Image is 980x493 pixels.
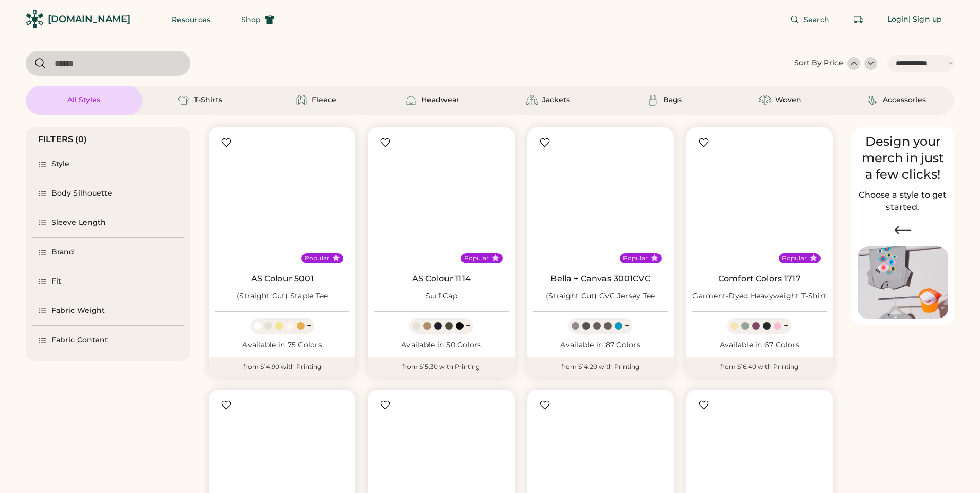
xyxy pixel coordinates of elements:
div: from $14.20 with Printing [527,357,674,377]
div: (Straight Cut) CVC Jersey Tee [546,291,655,302]
div: Fabric Weight [51,306,105,316]
div: Garment-Dyed Heavyweight T-Shirt [692,291,826,302]
img: Comfort Colors 1717 Garment-Dyed Heavyweight T-Shirt [692,133,827,268]
img: Bags Icon [647,94,659,107]
div: (Straight Cut) Staple Tee [237,291,328,302]
div: Bags [663,95,682,105]
button: Popular Style [492,254,500,262]
span: Search [804,16,830,23]
img: T-Shirts Icon [177,94,190,107]
div: Available in 75 Colors [215,340,349,350]
div: All Styles [67,95,100,105]
div: Sort By Price [794,58,843,68]
a: Bella + Canvas 3001CVC [550,274,650,284]
div: Available in 87 Colors [533,340,668,350]
button: Search [778,9,842,30]
h2: Choose a style to get started. [858,189,948,214]
div: Brand [51,247,75,257]
div: T-Shirts [194,95,222,105]
div: + [307,320,311,331]
div: from $14.90 with Printing [209,357,355,377]
button: Retrieve an order [848,9,869,30]
iframe: Front Chat [931,447,975,491]
img: Woven Icon [759,94,771,107]
div: from $16.40 with Printing [686,357,833,377]
img: BELLA + CANVAS 3001CVC (Straight Cut) CVC Jersey Tee [533,133,668,268]
img: Accessories Icon [866,94,879,107]
div: Available in 67 Colors [692,340,827,350]
div: Woven [775,95,801,105]
a: AS Colour 5001 [251,274,314,284]
button: Shop [229,9,287,30]
span: Shop [241,16,261,23]
button: Popular Style [651,254,658,262]
div: Fabric Content [51,335,108,345]
img: AS Colour 1114 Surf Cap [374,133,508,268]
div: Popular [464,254,489,262]
div: Accessories [883,95,926,105]
img: Fleece Icon [295,94,308,107]
div: Surf Cap [425,291,457,302]
div: Available in 50 Colors [374,340,508,350]
div: + [625,320,629,331]
div: [DOMAIN_NAME] [48,13,130,26]
div: Popular [305,254,329,262]
div: Sleeve Length [51,218,106,228]
div: FILTERS (0) [38,133,87,146]
div: Popular [623,254,648,262]
div: Fleece [312,95,336,105]
div: Login [887,14,909,25]
div: + [783,320,788,331]
a: AS Colour 1114 [412,274,471,284]
div: | Sign up [908,14,942,25]
div: Fit [51,276,61,287]
div: Headwear [421,95,459,105]
div: Design your merch in just a few clicks! [858,133,948,183]
img: Headwear Icon [405,94,417,107]
div: from $15.30 with Printing [368,357,514,377]
button: Resources [159,9,223,30]
button: Popular Style [810,254,817,262]
div: Jackets [542,95,570,105]
img: Image of Lisa Congdon Eye Print on T-Shirt and Hat [858,246,948,319]
img: AS Colour 5001 (Straight Cut) Staple Tee [215,133,349,268]
div: Body Silhouette [51,188,113,199]
div: Style [51,159,70,169]
div: Popular [782,254,807,262]
div: + [466,320,470,331]
button: Popular Style [332,254,340,262]
a: Comfort Colors 1717 [718,274,801,284]
img: Rendered Logo - Screens [26,10,44,28]
img: Jackets Icon [526,94,538,107]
